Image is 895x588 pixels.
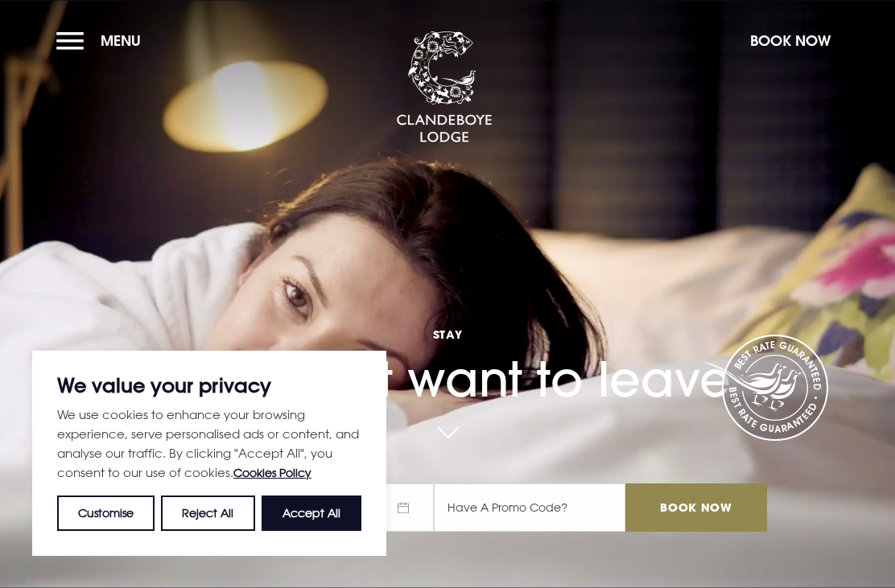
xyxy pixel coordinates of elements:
span: Stay [128,327,767,342]
button: Menu [56,23,149,58]
p: We value your privacy [57,376,361,395]
p: We use cookies to enhance your browsing experience, serve personalised ads or content, and analys... [57,405,361,483]
button: Accept All [262,495,361,531]
span: Menu [101,31,141,50]
button: Book Now [742,23,839,58]
button: Reject All [161,495,254,531]
input: Have A Promo Code? [434,483,625,532]
input: Book Now [625,483,767,532]
img: Clandeboye Lodge [396,31,493,144]
h1: You won't want to leave [128,289,767,408]
button: Customise [57,495,155,531]
div: We value your privacy [32,351,386,556]
a: Cookies Policy [233,466,311,479]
